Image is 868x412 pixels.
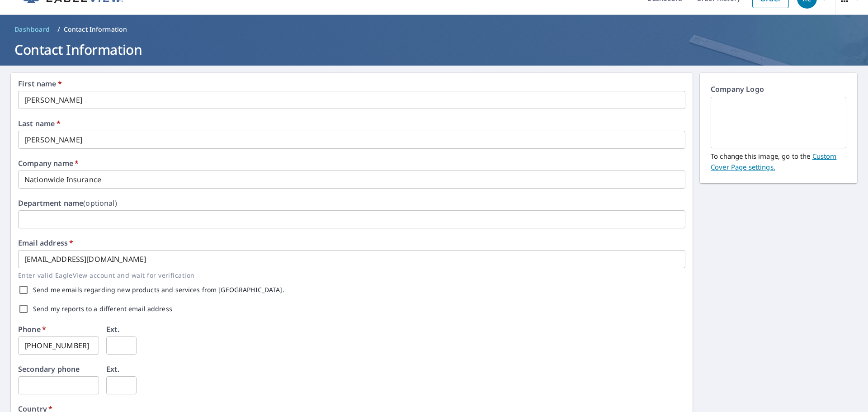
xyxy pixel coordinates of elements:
p: Company Logo [711,84,846,97]
h1: Contact Information [11,40,857,59]
p: Contact Information [64,25,127,34]
span: Dashboard [14,25,50,34]
label: Company name [18,160,79,167]
label: Secondary phone [18,365,80,373]
img: EmptyCustomerLogo.png [722,98,835,147]
p: Enter valid EagleView account and wait for verification [18,270,679,280]
label: Send me emails regarding new products and services from [GEOGRAPHIC_DATA]. [33,287,284,293]
label: Last name [18,120,61,127]
label: Phone [18,326,46,333]
label: Ext. [106,365,120,373]
p: To change this image, go to the [711,148,846,172]
label: First name [18,80,62,87]
label: Department name [18,199,117,207]
a: Dashboard [11,22,54,37]
nav: breadcrumb [11,22,857,37]
label: Ext. [106,326,120,333]
b: (optional) [83,198,117,208]
label: Email address [18,239,73,246]
label: Send my reports to a different email address [33,306,172,312]
li: / [57,24,60,35]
